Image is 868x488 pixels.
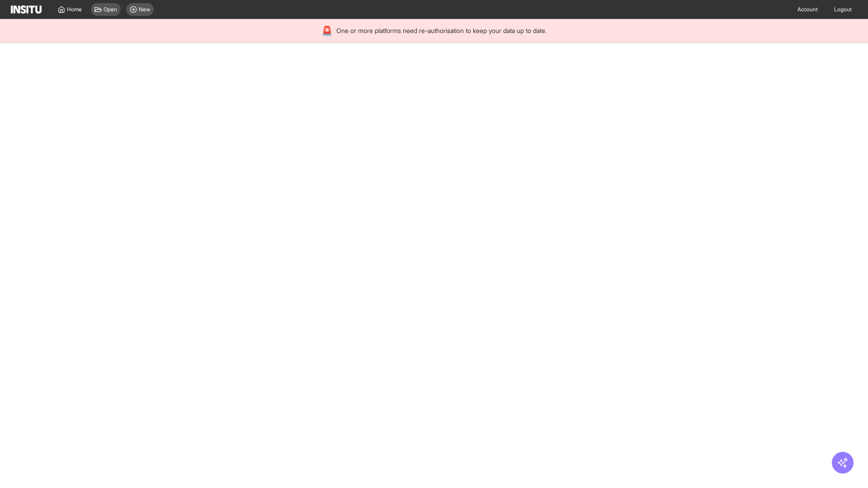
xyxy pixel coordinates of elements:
[67,6,82,13] span: Home
[11,5,42,14] img: Logo
[321,24,333,37] div: 🚨
[336,26,547,35] span: One or more platforms need re-authorisation to keep your data up to date.
[104,6,117,13] span: Open
[139,6,150,13] span: New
